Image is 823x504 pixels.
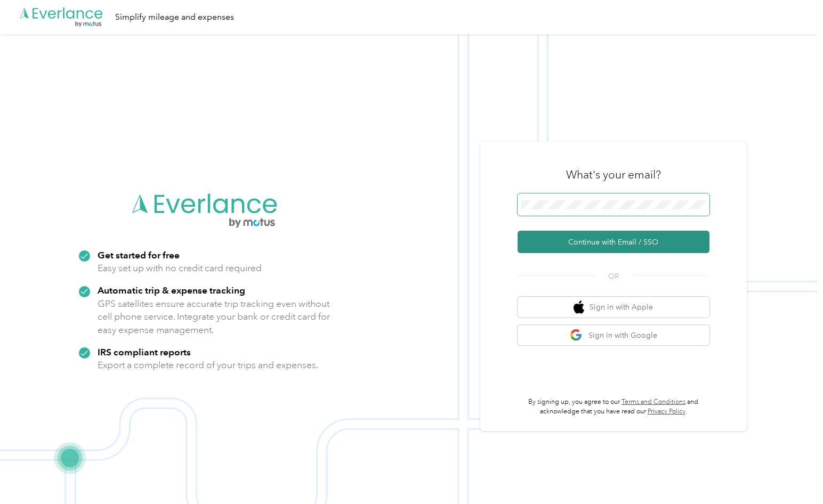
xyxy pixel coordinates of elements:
img: apple logo [574,300,584,314]
h3: What's your email? [566,167,661,182]
div: Simplify mileage and expenses [115,11,234,24]
strong: Get started for free [98,249,180,261]
p: Easy set up with no credit card required [98,262,262,275]
p: Export a complete record of your trips and expenses. [98,359,318,372]
button: apple logoSign in with Apple [518,297,709,318]
strong: IRS compliant reports [98,346,191,357]
img: google logo [570,329,583,342]
p: GPS satellites ensure accurate trip tracking even without cell phone service. Integrate your bank... [98,297,330,337]
a: Privacy Policy [648,408,685,416]
a: Terms and Conditions [622,398,685,406]
button: google logoSign in with Google [518,325,709,346]
span: OR [595,271,632,282]
p: By signing up, you agree to our and acknowledge that you have read our . [518,397,709,416]
button: Continue with Email / SSO [518,231,709,253]
strong: Automatic trip & expense tracking [98,284,245,296]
